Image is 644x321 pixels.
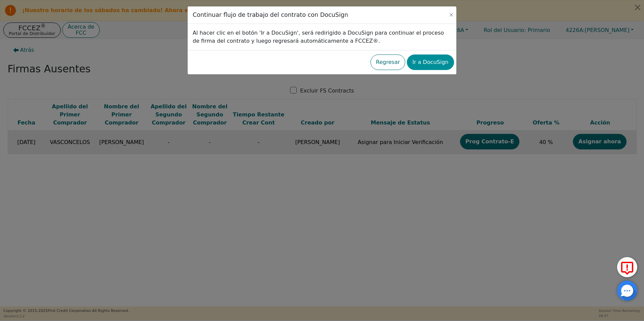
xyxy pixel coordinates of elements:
button: Reportar Error a FCC [617,257,637,277]
button: Close [448,11,455,18]
h3: Continuar flujo de trabajo del contrato con DocuSign [193,11,348,19]
button: Regresar [371,55,405,70]
p: Al hacer clic en el botón 'Ir a DocuSign', será redirigido a DocuSign para continuar el proceso d... [193,29,451,45]
button: Ir a DocuSign [407,55,454,70]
